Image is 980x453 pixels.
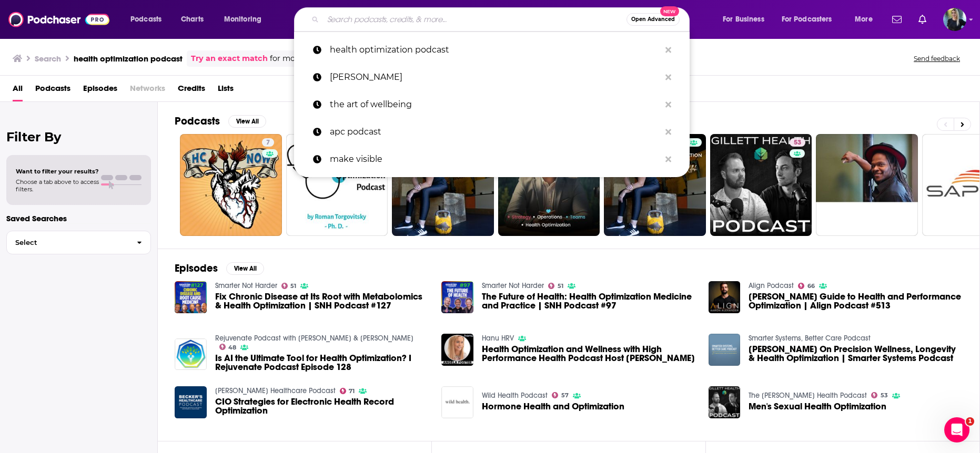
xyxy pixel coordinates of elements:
a: Episodes [83,80,117,101]
h3: health optimization podcast [74,54,183,64]
a: Hormone Health and Optimization [441,386,473,418]
a: health optimization podcast [294,36,690,64]
p: the art of wellbeing [330,91,660,118]
a: CIO Strategies for Electronic Health Record Optimization [215,397,429,415]
span: 51 [290,284,296,289]
a: the art of wellbeing [294,91,690,118]
img: Is AI the Ultimate Tool for Health Optimization? I Rejuvenate Podcast Episode 128 [175,338,207,370]
p: health optimization podcast [330,36,660,64]
span: 57 [561,393,569,398]
span: New [660,6,679,16]
span: 51 [558,284,563,289]
a: Dr. William Stiles On Precision Wellness, Longevity & Health Optimization | Smarter Systems Podcast [749,345,963,363]
a: 7 [262,138,274,147]
button: Select [6,231,151,254]
span: [PERSON_NAME] Guide to Health and Performance Optimization | Align Podcast #513 [749,292,963,310]
a: 9 [392,134,494,236]
a: 66 [798,283,815,289]
a: 53 [710,134,812,236]
a: Is AI the Ultimate Tool for Health Optimization? I Rejuvenate Podcast Episode 128 [215,354,429,372]
input: Search podcasts, credits, & more... [323,11,627,28]
a: [PERSON_NAME] [294,64,690,91]
img: User Profile [943,8,966,31]
p: Saved Searches [6,213,151,223]
div: Search podcasts, credits, & more... [304,7,700,32]
img: CIO Strategies for Electronic Health Record Optimization [175,386,207,418]
button: open menu [123,11,175,28]
span: For Business [723,12,764,27]
p: make visible [330,146,660,173]
a: EpisodesView All [175,262,264,275]
p: apc podcast [330,118,660,146]
span: Logged in as ChelseaKershaw [943,8,966,31]
p: will cole [330,64,660,91]
a: Align Podcast [749,281,794,290]
img: Health Optimization and Wellness with High Performance Health Podcast Host Angela Foster [441,334,473,366]
button: open menu [715,11,777,28]
a: Hormone Health and Optimization [482,402,624,411]
button: open menu [217,11,275,28]
a: Becker’s Healthcare Podcast [215,386,336,395]
a: Dr. William Stiles On Precision Wellness, Longevity & Health Optimization | Smarter Systems Podcast [709,334,741,366]
a: The Gillett Health Podcast [749,391,867,400]
span: Networks [130,80,165,101]
span: 48 [228,345,236,350]
a: Thomas DeLauer's Guide to Health and Performance Optimization | Align Podcast #513 [749,292,963,310]
a: 48 [219,344,237,350]
a: make visible [294,146,690,173]
a: 57 [552,392,569,398]
a: All [13,80,23,101]
span: Open Advanced [631,17,675,22]
span: Monitoring [224,12,261,27]
span: Credits [178,80,205,101]
span: 66 [807,284,815,289]
span: Men's Sexual Health Optimization [749,402,886,411]
a: Podcasts [35,80,70,101]
a: 53 [790,138,805,147]
h2: Episodes [175,262,218,275]
img: Fix Chronic Disease at Its Root with Metabolomics & Health Optimization | SNH Podcast #127 [175,281,207,313]
a: The Future of Health: Health Optimization Medicine and Practice | SNH Podcast #97 [482,292,696,310]
a: Lists [218,80,234,101]
a: 7 [180,134,282,236]
button: open menu [775,11,847,28]
a: Try an exact match [191,53,268,65]
h2: Filter By [6,129,151,145]
img: The Future of Health: Health Optimization Medicine and Practice | SNH Podcast #97 [441,281,473,313]
img: Men's Sexual Health Optimization [709,386,741,418]
a: Hanu HRV [482,334,514,343]
a: Smarter Not Harder [215,281,277,290]
a: Show notifications dropdown [888,11,906,28]
a: Show notifications dropdown [914,11,931,28]
a: 53 [871,392,888,398]
img: Thomas DeLauer's Guide to Health and Performance Optimization | Align Podcast #513 [709,281,741,313]
a: Wild Health Podcast [482,391,548,400]
span: 53 [794,138,801,148]
a: Charts [174,11,210,28]
button: Show profile menu [943,8,966,31]
h2: Podcasts [175,115,220,128]
a: PodcastsView All [175,115,266,128]
span: Select [7,239,128,246]
button: open menu [847,11,886,28]
span: Want to filter your results? [16,168,99,175]
span: for more precise results [270,53,361,65]
span: 71 [349,389,355,394]
a: 51 [548,283,563,289]
a: Smarter Not Harder [482,281,544,290]
a: Podchaser - Follow, Share and Rate Podcasts [8,9,109,29]
span: More [855,12,873,27]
